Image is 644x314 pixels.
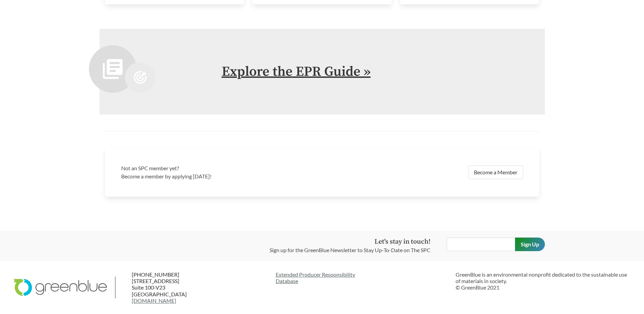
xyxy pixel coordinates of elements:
input: Sign Up [515,238,545,251]
a: Become a Member [468,165,523,179]
a: [DOMAIN_NAME] [132,297,176,304]
h3: Not an SPC member yet? [121,164,318,172]
p: Sign up for the GreenBlue Newsletter to Stay Up-To-Date on The SPC [270,246,430,254]
a: Explore the EPR Guide » [222,63,371,80]
strong: Let's stay in touch! [374,238,430,246]
p: [PHONE_NUMBER] [STREET_ADDRESS] Suite 100-V23 [GEOGRAPHIC_DATA] [132,271,214,304]
p: Become a member by applying [DATE]! [121,172,318,180]
a: Extended Producer ResponsibilityDatabase [276,271,450,284]
p: GreenBlue is an environmental nonprofit dedicated to the sustainable use of materials in society.... [456,271,630,291]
